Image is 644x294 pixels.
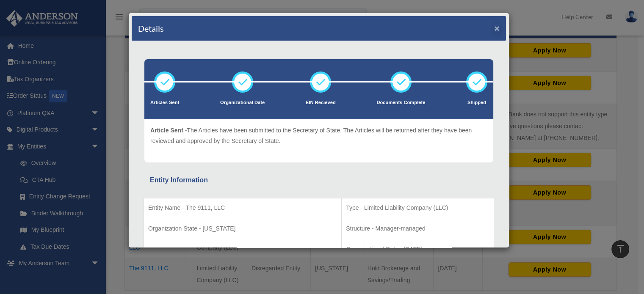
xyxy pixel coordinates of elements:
[148,203,337,213] p: Entity Name - The 9111, LLC
[138,22,164,34] h4: Details
[346,203,489,213] p: Type - Limited Liability Company (LLC)
[494,24,500,33] button: ×
[376,99,425,107] p: Documents Complete
[148,223,337,234] p: Organization State - [US_STATE]
[150,174,488,186] div: Entity Information
[150,127,187,134] span: Article Sent -
[220,99,265,107] p: Organizational Date
[150,99,179,107] p: Articles Sent
[306,99,336,107] p: EIN Recieved
[150,125,487,146] p: The Articles have been submitted to the Secretary of State. The Articles will be returned after t...
[466,99,487,107] p: Shipped
[346,223,489,234] p: Structure - Manager-managed
[346,244,489,255] p: Organizational Date - [DATE]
